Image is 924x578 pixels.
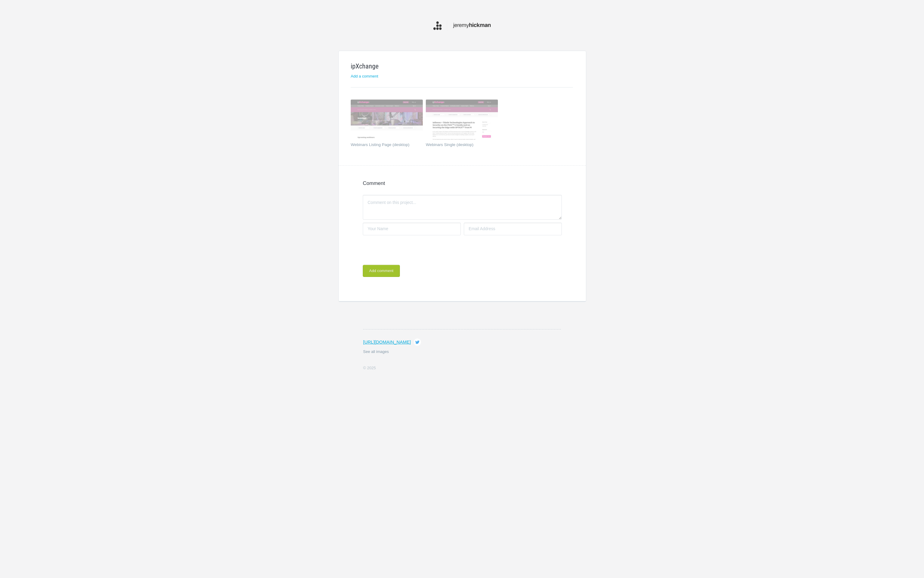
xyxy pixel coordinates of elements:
[363,349,389,354] a: See all images
[351,63,573,70] h1: ipXchange
[363,181,562,186] h4: Comment
[351,100,423,140] img: jeremyhickman_4o6snd_thumb.jpg
[363,265,400,277] button: Add comment
[426,100,498,140] img: jeremyhickman_3q4i54_thumb.jpg
[426,143,491,149] a: Webinars Single (desktop)
[338,385,586,389] div: Images in this project are loading in the background
[351,143,416,149] a: Webinars Listing Page (desktop)
[363,365,561,371] li: © 2025
[433,20,491,31] img: jeremyhickman-logo_20211012012317.png
[363,238,454,262] iframe: reCAPTCHA
[351,74,378,78] a: Add a comment
[363,339,411,345] a: [URL][DOMAIN_NAME]
[464,223,562,236] input: Email Address
[414,338,421,346] a: Tweet
[363,223,461,236] input: Your Name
